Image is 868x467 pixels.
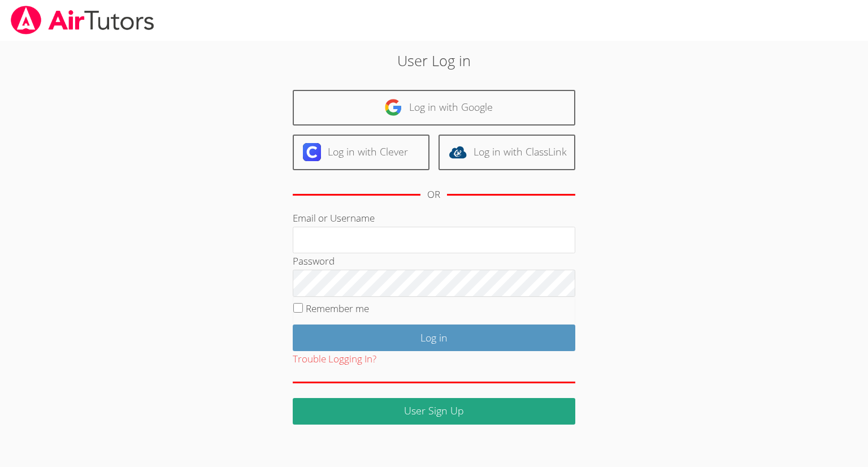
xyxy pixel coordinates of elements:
[293,90,575,126] a: Log in with Google
[10,6,155,34] img: airtutors_banner-c4298cdbf04f3fff15de1276eac7730deb9818008684d7c2e4769d2f7ddbe033.png
[293,211,375,224] label: Email or Username
[427,187,440,203] div: OR
[293,398,575,425] a: User Sign Up
[439,135,575,170] a: Log in with ClassLink
[293,135,429,170] a: Log in with Clever
[293,254,335,267] label: Password
[303,143,321,161] img: clever-logo-6eab21bc6e7a338710f1a6ff85c0baf02591cd810cc4098c63d3a4b26e2feb20.svg
[293,351,376,367] button: Trouble Logging In?
[449,143,467,161] img: classlink-logo-d6bb404cc1216ec64c9a2012d9dc4662098be43eaf13dc465df04b49fa7ab582.svg
[293,325,575,351] input: Log in
[306,302,369,315] label: Remember me
[384,98,402,116] img: google-logo-50288ca7cdecda66e5e0955fdab243c47b7ad437acaf1139b6f446037453330a.svg
[199,50,668,71] h2: User Log in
